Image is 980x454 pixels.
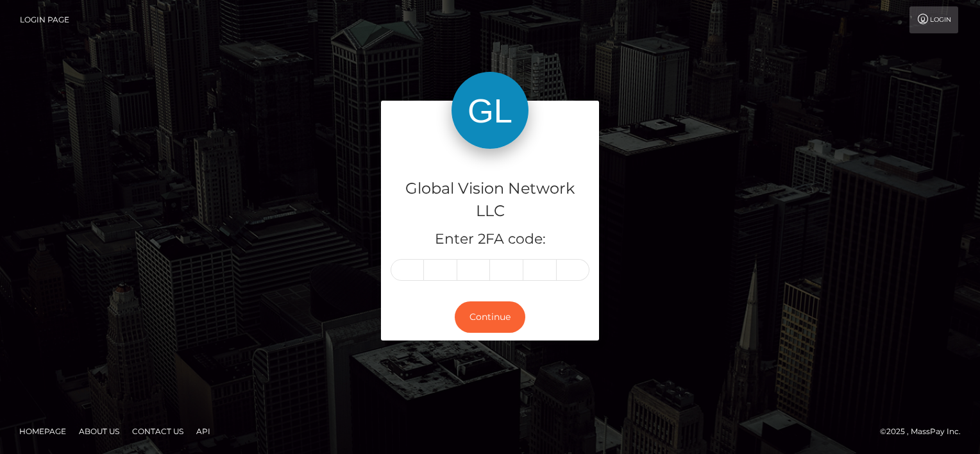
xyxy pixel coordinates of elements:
[909,6,958,33] a: Login
[74,421,124,441] a: About Us
[455,301,525,333] button: Continue
[391,230,589,249] h5: Enter 2FA code:
[14,421,71,441] a: Homepage
[20,6,69,33] a: Login Page
[452,72,528,149] img: Global Vision Network LLC
[880,425,970,439] div: © 2025 , MassPay Inc.
[191,421,215,441] a: API
[391,178,589,223] h4: Global Vision Network LLC
[127,421,189,441] a: Contact Us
